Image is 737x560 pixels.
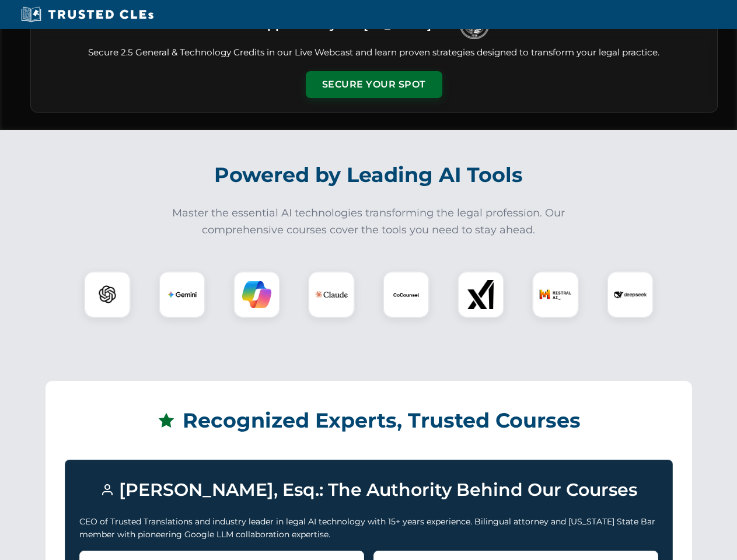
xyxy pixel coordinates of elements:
[308,271,355,318] div: Claude
[90,278,124,311] img: ChatGPT Logo
[539,278,572,311] img: Mistral AI Logo
[614,278,647,311] img: DeepSeek Logo
[457,271,504,318] div: xAI
[159,271,205,318] div: Gemini
[18,6,157,23] img: Trusted CLEs
[233,271,280,318] div: Copilot
[607,271,654,318] div: DeepSeek
[466,280,495,309] img: xAI Logo
[315,278,348,311] img: Claude Logo
[84,271,131,318] div: ChatGPT
[165,205,573,239] p: Master the essential AI technologies transforming the legal profession. Our comprehensive courses...
[532,271,579,318] div: Mistral AI
[45,46,703,60] p: Secure 2.5 General & Technology Credits in our Live Webcast and learn proven strategies designed ...
[392,280,421,309] img: CoCounsel Logo
[46,155,692,195] h2: Powered by Leading AI Tools
[306,71,442,98] button: Secure Your Spot
[167,280,197,309] img: Gemini Logo
[383,271,429,318] div: CoCounsel
[79,515,658,541] p: CEO of Trusted Translations and industry leader in legal AI technology with 15+ years experience....
[242,280,271,309] img: Copilot Logo
[79,474,658,506] h3: [PERSON_NAME], Esq.: The Authority Behind Our Courses
[65,400,673,441] h2: Recognized Experts, Trusted Courses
